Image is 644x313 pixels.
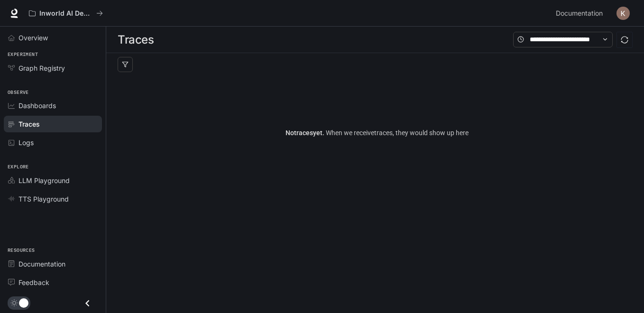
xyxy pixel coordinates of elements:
button: All workspaces [25,4,107,23]
a: Overview [4,29,102,46]
a: Dashboards [4,97,102,114]
a: Documentation [552,4,610,23]
span: Feedback [18,277,49,287]
span: Dashboards [18,101,56,110]
span: sync [621,36,628,44]
a: Traces [4,116,102,132]
span: Documentation [556,8,603,19]
span: LLM Playground [18,175,70,185]
span: Logs [18,138,34,147]
a: Graph Registry [4,60,102,76]
h1: Traces [118,30,154,49]
a: LLM Playground [4,172,102,189]
a: Documentation [4,256,102,272]
article: No traces yet. [285,128,469,138]
span: Traces [18,119,40,129]
p: Inworld AI Demos [39,9,92,18]
a: Feedback [4,274,102,291]
img: User avatar [616,7,630,20]
span: Dark mode toggle [19,297,28,308]
span: Documentation [18,259,65,269]
span: When we receive traces , they would show up here [324,129,469,137]
a: TTS Playground [4,191,102,207]
button: Close drawer [77,294,98,313]
span: Graph Registry [18,63,65,73]
a: Logs [4,134,102,151]
span: Overview [18,33,48,43]
button: User avatar [614,4,633,23]
span: TTS Playground [18,194,69,204]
